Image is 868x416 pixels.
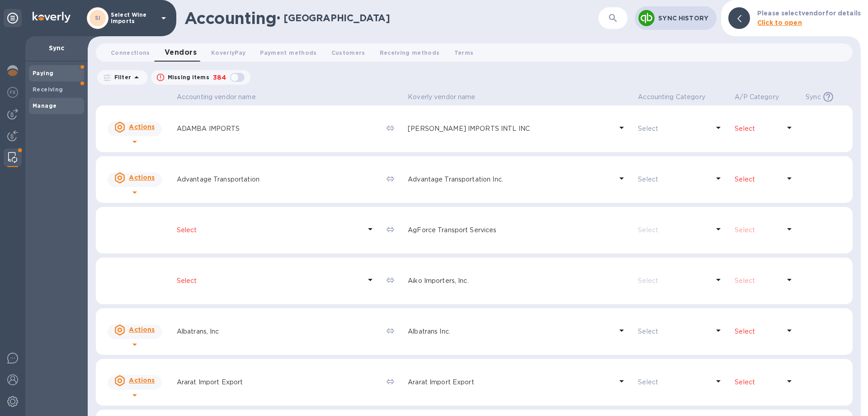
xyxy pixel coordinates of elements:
[806,92,844,102] span: Sync
[177,327,379,336] p: Albatrans, Inc
[33,86,63,93] b: Receiving
[454,48,474,57] span: Terms
[276,12,390,24] h2: • [GEOGRAPHIC_DATA]
[177,225,361,235] p: Select
[33,12,71,23] img: Logo
[408,92,487,102] span: Koverly vendor name
[151,70,250,85] button: Missing items384
[757,10,861,17] b: Please select vendor for details
[33,70,53,77] b: Paying
[638,92,705,102] p: Accounting Category
[735,175,780,184] p: Select
[111,73,131,81] p: Filter
[7,87,18,98] img: Foreign exchange
[408,124,613,134] p: [PERSON_NAME] IMPORTS INTL INC
[408,378,613,387] p: Ararat Import Export
[380,48,440,57] span: Receiving methods
[177,276,361,286] p: Select
[735,276,780,286] p: Select
[638,225,709,235] p: Select
[806,92,821,102] p: Sync
[165,46,197,59] span: Vendors
[408,92,476,102] p: Koverly vendor name
[129,123,155,130] u: Actions
[735,124,780,134] p: Select
[260,48,316,57] span: Payment methods
[735,225,780,235] p: Select
[735,92,791,102] span: A/P Category
[331,48,365,57] span: Customers
[408,276,631,286] p: Aiko Importers, Inc.
[129,377,155,384] u: Actions
[638,92,717,102] span: Accounting Category
[95,14,101,21] b: SI
[4,9,22,27] div: Unpin categories
[177,92,256,102] p: Accounting vendor name
[735,92,779,102] p: A/P Category
[638,378,709,387] p: Select
[757,19,802,26] b: Click to open
[211,48,245,57] span: KoverlyPay
[177,378,379,387] p: Ararat Import Export
[735,378,780,387] p: Select
[638,327,709,336] p: Select
[177,175,379,184] p: Advantage Transportation
[213,73,226,82] p: 384
[33,43,80,53] p: Sync
[129,326,155,333] u: Actions
[408,327,613,336] p: Albatrans Inc.
[168,73,209,81] p: Missing items
[638,124,709,134] p: Select
[638,276,709,286] p: Select
[111,48,150,57] span: Connections
[177,124,379,134] p: ADAMBA IMPORTS
[177,92,268,102] span: Accounting vendor name
[33,102,57,109] b: Manage
[408,225,631,235] p: AgForce Transport Services
[658,14,709,23] p: Sync History
[129,174,155,181] u: Actions
[111,12,156,24] p: Select Wine Imports
[184,9,276,28] h1: Accounting
[735,327,780,336] p: Select
[408,175,613,184] p: Advantage Transportation Inc.
[638,175,709,184] p: Select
